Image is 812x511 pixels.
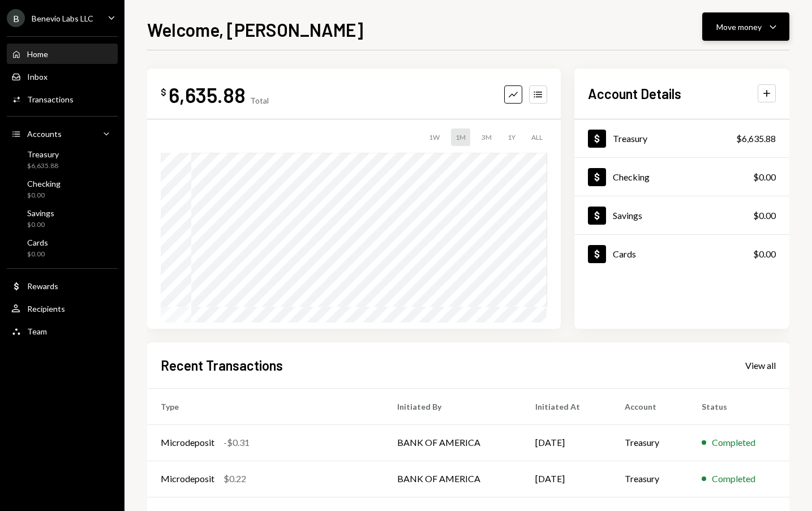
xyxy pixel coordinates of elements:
[716,21,762,33] div: Move money
[161,356,283,375] h2: Recent Transactions
[7,276,118,296] a: Rewards
[745,359,776,371] a: View all
[7,234,118,261] a: Cards$0.00
[27,238,48,247] div: Cards
[745,360,776,371] div: View all
[522,424,612,461] td: [DATE]
[688,388,789,424] th: Status
[613,210,642,221] div: Savings
[451,128,470,146] div: 1M
[7,9,25,27] div: B
[753,209,776,222] div: $0.00
[611,424,688,461] td: Treasury
[27,250,48,259] div: $0.00
[27,220,54,230] div: $0.00
[250,96,269,105] div: Total
[27,149,59,159] div: Treasury
[712,436,755,449] div: Completed
[7,175,118,203] a: Checking$0.00
[611,461,688,497] td: Treasury
[161,472,214,486] div: Microdeposit
[27,161,59,171] div: $6,635.88
[613,133,647,144] div: Treasury
[7,89,118,109] a: Transactions
[522,388,612,424] th: Initiated At
[384,388,521,424] th: Initiated By
[574,119,789,157] a: Treasury$6,635.88
[588,84,681,103] h2: Account Details
[613,171,650,182] div: Checking
[147,18,363,41] h1: Welcome, [PERSON_NAME]
[753,247,776,261] div: $0.00
[574,158,789,196] a: Checking$0.00
[27,281,58,291] div: Rewards
[7,66,118,87] a: Inbox
[611,388,688,424] th: Account
[224,472,246,486] div: $0.22
[161,87,166,98] div: $
[147,388,384,424] th: Type
[27,72,48,81] div: Inbox
[574,196,789,234] a: Savings$0.00
[522,461,612,497] td: [DATE]
[527,128,547,146] div: ALL
[702,12,789,41] button: Move money
[424,128,444,146] div: 1W
[169,82,246,108] div: 6,635.88
[27,95,74,104] div: Transactions
[712,472,755,486] div: Completed
[7,321,118,341] a: Team
[384,461,521,497] td: BANK OF AMERICA
[32,14,93,23] div: Benevio Labs LLC
[384,424,521,461] td: BANK OF AMERICA
[27,208,54,218] div: Savings
[7,123,118,144] a: Accounts
[161,436,214,449] div: Microdeposit
[27,129,62,139] div: Accounts
[27,191,61,200] div: $0.00
[27,49,48,59] div: Home
[736,132,776,145] div: $6,635.88
[7,205,118,232] a: Savings$0.00
[7,298,118,319] a: Recipients
[503,128,520,146] div: 1Y
[27,304,65,314] div: Recipients
[7,146,118,173] a: Treasury$6,635.88
[27,179,61,188] div: Checking
[574,235,789,273] a: Cards$0.00
[224,436,250,449] div: -$0.31
[27,327,47,336] div: Team
[7,44,118,64] a: Home
[753,170,776,184] div: $0.00
[477,128,496,146] div: 3M
[613,248,636,259] div: Cards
